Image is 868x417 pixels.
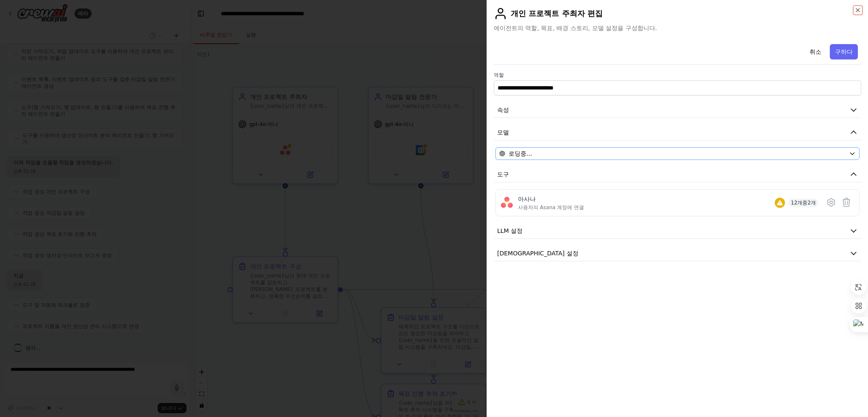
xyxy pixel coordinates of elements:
[501,196,513,208] img: 아사나
[494,246,861,261] button: [DEMOGRAPHIC_DATA] 설정
[511,9,603,18] font: 개인 프로젝트 주최자 편집
[830,44,858,59] button: 구하다
[509,149,532,158] span: 오픈AI/GPT-4O-미니
[791,200,802,206] font: 12개
[494,72,504,78] font: 역할
[518,204,584,210] font: 사용자의 Asana 계정에 연결
[495,147,860,160] button: 로딩중...
[835,48,853,55] font: 구하다
[823,195,839,210] button: 구성 도구
[807,200,816,206] font: 2개
[494,167,861,182] button: 도구
[802,200,807,206] font: 중
[804,44,826,59] button: 취소
[497,106,509,113] font: 속성
[509,150,532,157] font: 로딩중...
[494,25,657,31] font: 에이전트의 역할, 목표, 배경 스토리, 모델 설정을 구성합니다.
[494,223,861,239] button: LLM 설정
[497,129,509,136] font: 모델
[497,250,579,257] font: [DEMOGRAPHIC_DATA] 설정
[497,171,509,178] font: 도구
[839,195,854,210] button: 삭제 도구
[494,125,861,140] button: 모델
[494,102,861,118] button: 속성
[518,196,536,202] font: 아사나
[810,48,821,55] font: 취소
[497,227,523,234] font: LLM 설정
